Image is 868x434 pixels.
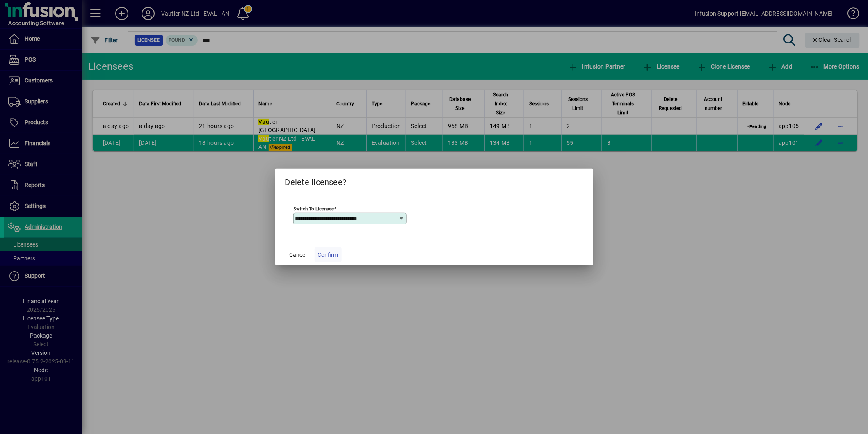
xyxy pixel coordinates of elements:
[294,206,334,212] mat-label: Switch to licensee
[318,251,338,259] span: Confirm
[290,251,307,259] span: Cancel
[275,169,593,192] h2: Delete licensee?
[315,247,342,262] button: Confirm
[285,247,311,262] button: Cancel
